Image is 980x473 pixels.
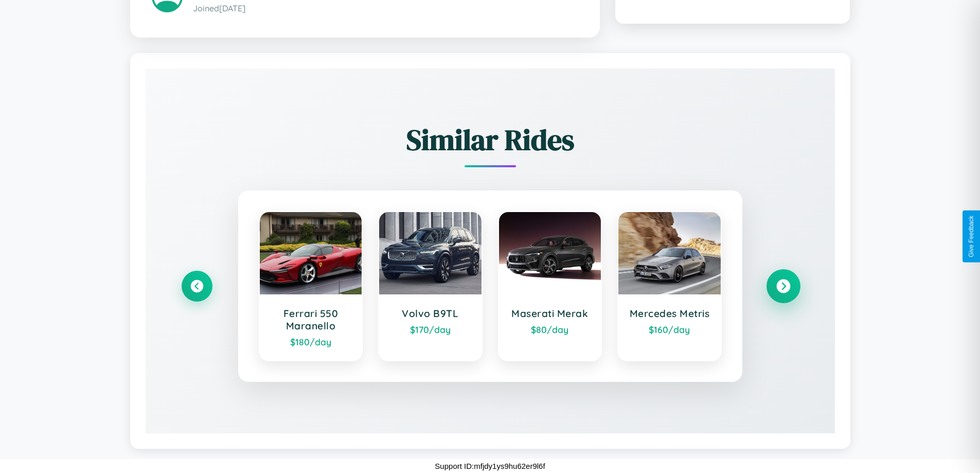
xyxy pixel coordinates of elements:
[617,211,722,361] a: Mercedes Metris$160/day
[629,324,710,335] div: $ 160 /day
[509,307,591,320] h3: Maserati Merak
[193,1,578,16] p: Joined [DATE]
[435,459,545,473] p: Support ID: mfjdy1ys9hu62er9l6f
[378,211,483,361] a: Volvo B9TL$170/day
[389,324,471,335] div: $ 170 /day
[259,211,363,361] a: Ferrari 550 Maranello$180/day
[498,211,602,361] a: Maserati Merak$80/day
[270,336,352,347] div: $ 180 /day
[389,307,471,320] h3: Volvo B9TL
[270,307,352,332] h3: Ferrari 550 Maranello
[629,307,710,320] h3: Mercedes Metris
[968,216,975,257] div: Give Feedback
[509,324,591,335] div: $ 80 /day
[182,120,799,160] h2: Similar Rides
